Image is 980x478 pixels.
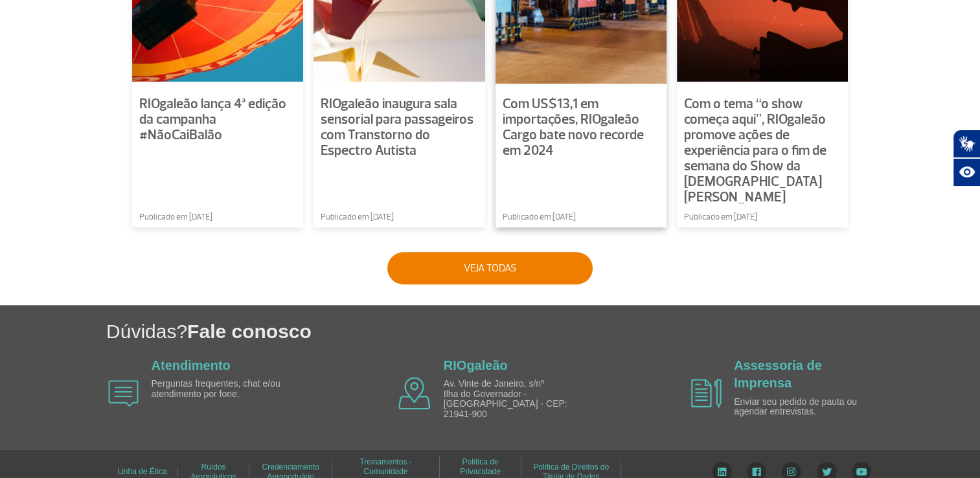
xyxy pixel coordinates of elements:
[953,130,980,187] div: Plugin de acessibilidade da Hand Talk.
[691,379,722,408] img: airplane icon
[139,211,212,224] span: Publicado em [DATE]
[953,158,980,187] button: Abrir recursos assistivos.
[387,252,593,284] button: Veja todas
[734,397,883,417] p: Enviar seu pedido de pauta ou agendar entrevistas.
[684,95,826,206] span: Com o tema “o show começa aqui”, RIOgaleão promove ações de experiência para o fim de semana do S...
[444,358,508,372] a: RIOgaleão
[321,95,473,159] span: RIOgaleão inaugura sala sensorial para passageiros com Transtorno do Espectro Autista
[953,130,980,158] button: Abrir tradutor de língua de sinais.
[108,380,139,407] img: airplane icon
[398,377,431,409] img: airplane icon
[152,358,231,372] a: Atendimento
[444,379,593,419] p: Av. Vinte de Janeiro, s/nº Ilha do Governador - [GEOGRAPHIC_DATA] - CEP: 21941-900
[734,358,822,390] a: Assessoria de Imprensa
[139,95,286,144] span: RIOgaleão lança 4ª edição da campanha #NãoCaiBalão
[187,321,312,342] span: Fale conosco
[152,379,301,399] p: Perguntas frequentes, chat e/ou atendimento por fone.
[684,211,757,224] span: Publicado em [DATE]
[503,95,644,159] span: Com US$13,1 em importações, RIOgaleão Cargo bate novo recorde em 2024
[503,211,576,224] span: Publicado em [DATE]
[106,318,980,345] h1: Dúvidas?
[321,211,394,224] span: Publicado em [DATE]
